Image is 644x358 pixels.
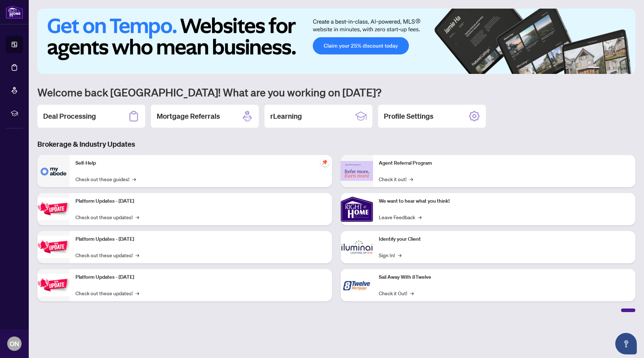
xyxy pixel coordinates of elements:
p: Platform Updates - [DATE] [75,197,326,205]
button: 6 [625,67,628,70]
button: 3 [608,67,611,70]
img: Platform Updates - June 23, 2025 [37,274,70,296]
p: Self-Help [75,159,326,167]
span: ON [10,339,19,349]
h2: rLearning [270,111,302,121]
span: → [409,175,413,183]
h2: Profile Settings [384,111,433,121]
h3: Brokerage & Industry Updates [37,139,635,149]
span: → [132,175,136,183]
img: Platform Updates - July 8, 2025 [37,236,70,258]
span: → [410,289,414,297]
h2: Mortgage Referrals [157,111,220,121]
a: Check out these updates!→ [75,251,139,259]
img: Slide 0 [37,9,635,74]
span: → [135,251,139,259]
p: Platform Updates - [DATE] [75,273,326,281]
button: 4 [614,67,617,70]
h2: Deal Processing [43,111,96,121]
img: Agent Referral Program [341,161,373,181]
p: Agent Referral Program [379,159,630,167]
a: Leave Feedback→ [379,213,422,221]
a: Sign In!→ [379,251,401,259]
button: Open asap [615,333,637,354]
img: Sail Away With 8Twelve [341,269,373,301]
span: → [135,213,139,221]
p: Identify your Client [379,235,630,243]
img: Identify your Client [341,231,373,263]
a: Check it Out!→ [379,289,414,297]
h1: Welcome back [GEOGRAPHIC_DATA]! What are you working on [DATE]? [37,85,635,99]
img: logo [6,5,23,19]
img: We want to hear what you think! [341,193,373,225]
span: → [418,213,422,221]
span: → [398,251,401,259]
button: 1 [588,67,599,70]
p: Sail Away With 8Twelve [379,273,630,281]
button: 2 [602,67,605,70]
a: Check out these guides!→ [75,175,136,183]
img: Self-Help [37,155,70,187]
span: pushpin [321,158,329,166]
p: Platform Updates - [DATE] [75,235,326,243]
a: Check it out!→ [379,175,413,183]
button: 5 [620,67,622,70]
a: Check out these updates!→ [75,213,139,221]
img: Platform Updates - July 21, 2025 [37,198,70,220]
a: Check out these updates!→ [75,289,139,297]
p: We want to hear what you think! [379,197,630,205]
span: → [135,289,139,297]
